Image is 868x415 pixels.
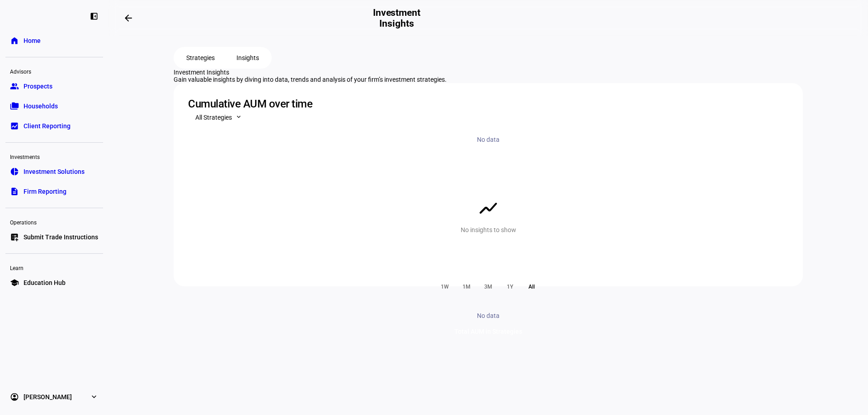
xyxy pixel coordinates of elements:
[90,12,99,21] eth-mat-symbol: left_panel_close
[174,69,803,76] div: Investment Insights
[10,233,19,242] eth-mat-symbol: list_alt_add
[24,36,41,45] span: Home
[461,226,516,233] div: No insights to show
[174,76,803,83] div: Gain valuable insights by diving into data, trends and analysis of your firm’s investment strateg...
[5,163,103,181] a: pie_chartInvestment Solutions
[24,187,66,196] span: Firm Reporting
[24,233,98,242] span: Submit Trade Instructions
[5,32,103,50] a: homeHome
[24,102,58,111] span: Households
[188,110,247,125] button: All Strategies
[5,150,103,163] div: Investments
[24,392,72,401] span: [PERSON_NAME]
[5,77,103,95] a: groupProspects
[521,280,542,294] div: All
[24,82,52,91] span: Prospects
[477,136,500,143] div: No data
[24,121,71,131] span: Client Reporting
[10,278,19,287] eth-mat-symbol: school
[24,167,85,176] span: Investment Solutions
[188,98,788,110] div: Cumulative AUM over time
[123,13,134,23] mat-icon: arrow_backwards
[456,280,477,294] div: 1M
[195,110,232,125] span: All Strategies
[24,278,66,287] span: Education Hub
[10,121,19,131] eth-mat-symbol: bid_landscape
[10,102,19,111] eth-mat-symbol: folder_copy
[226,49,270,67] button: Insights
[477,280,499,294] div: 3M
[454,328,522,335] div: Total AUM in Strategies
[10,82,19,91] eth-mat-symbol: group
[10,167,19,176] eth-mat-symbol: pie_chart
[175,49,226,67] button: Strategies
[5,65,103,77] div: Advisors
[5,261,103,274] div: Learn
[477,197,499,219] mat-icon: show_chart
[186,49,215,67] span: Strategies
[236,49,259,67] span: Insights
[10,392,19,401] eth-mat-symbol: account_circle
[10,187,19,196] eth-mat-symbol: description
[499,280,521,294] div: 1Y
[5,117,103,135] a: bid_landscapeClient Reporting
[434,280,456,294] div: 1W
[365,7,428,29] h2: Investment Insights
[5,215,103,228] div: Operations
[10,36,19,45] eth-mat-symbol: home
[5,97,103,115] a: folder_copyHouseholds
[5,182,103,201] a: descriptionFirm Reporting
[235,113,242,121] mat-icon: expand_more
[90,392,99,401] eth-mat-symbol: expand_more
